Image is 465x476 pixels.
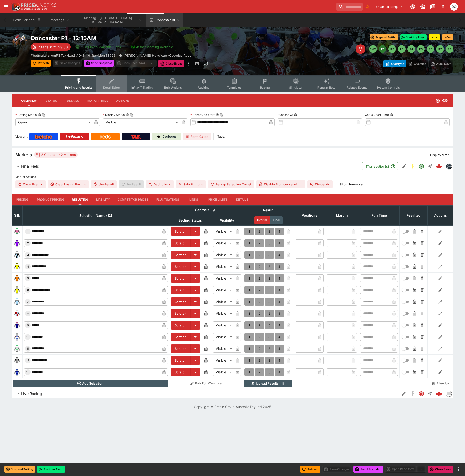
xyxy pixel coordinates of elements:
a: Form Guide [183,133,211,140]
img: Ladbrokes [66,135,83,139]
img: TabNZ [131,135,141,139]
img: runner 5 [13,274,21,282]
button: Edit Detail [400,162,408,171]
button: Connected to PK [408,2,417,11]
button: 3 [265,286,274,294]
button: Event Calendar [10,13,44,27]
div: b37f5bb7-9e7f-433b-8f83-970b46632092 [436,163,442,170]
span: 12 [25,359,30,362]
span: 3 [26,253,30,257]
img: runner 6 [13,286,21,294]
button: 3 [265,368,274,376]
button: Notifications [439,2,447,11]
button: Scratch [171,239,191,247]
button: Scratch [171,274,191,283]
button: Daniel Olerenshaw [449,1,459,12]
button: Interim [254,216,270,224]
span: Betting Status [173,218,207,223]
button: Live Racing [12,389,400,398]
button: 4 [275,274,284,282]
span: Auditing [198,86,209,89]
button: +1m [429,34,440,40]
p: Actual Start Time [365,113,389,117]
button: Clear Results [15,180,46,188]
button: 2 [255,228,264,235]
button: R4 [407,45,415,53]
div: 143a490a-4de3-451d-848b-b603a27f6f59 [436,390,442,397]
span: Popular Bets [317,86,335,89]
button: Actual Start Time [390,113,393,117]
button: 3 [265,321,274,329]
button: 4 [275,239,284,247]
div: Visible [213,321,234,329]
div: Start From [383,60,453,67]
button: Meetings [45,13,75,27]
button: Jetbet Meeting Available [128,43,176,51]
button: Display StatusCopy To Clipboard [126,113,129,117]
span: Related Events [347,86,367,89]
p: Cerberus [163,134,177,139]
button: Copy To Clipboard [42,113,45,117]
button: Scratch [171,309,191,318]
span: Visibility [215,218,239,223]
button: Details [231,194,253,205]
span: 10 [25,335,30,339]
button: Details [62,95,84,106]
div: Visible [213,263,234,270]
button: 4 [275,333,284,341]
button: 1 [244,251,254,259]
button: 4 [275,345,284,353]
div: Visible [213,357,234,364]
button: Send Snapshot [353,466,383,473]
button: Toggle light/dark mode [418,2,427,11]
img: Neds [100,135,110,139]
button: Edit Detail [400,389,408,398]
button: Add Selection [13,380,168,387]
div: Event type filters [61,75,404,92]
img: runner 2 [13,239,21,247]
button: 4 [275,286,284,294]
div: Visible [213,228,234,235]
button: 1 [244,298,254,306]
p: Scheduled Start [190,113,215,117]
button: Price Limits [204,194,231,205]
button: 1 [244,310,254,317]
button: Un-Result [91,180,116,188]
button: 4 [275,251,284,259]
div: Visible [213,368,234,376]
a: b37f5bb7-9e7f-433b-8f83-970b46632092 [434,162,444,171]
button: Clear Losing Results [48,180,89,188]
span: Re-Result [119,180,144,188]
button: 2 [255,286,264,294]
button: Scratch [171,321,191,330]
button: ShowSummary [337,180,366,188]
span: System Controls [376,86,400,89]
div: Visible [213,345,234,353]
button: Suspend Betting [4,466,35,473]
button: 1 [244,345,254,353]
button: Substitutions [176,180,206,188]
a: Cerberus [152,133,181,140]
span: 4 [26,265,30,268]
button: Scratch [171,297,191,306]
button: 1 [244,274,254,282]
span: 7 [26,300,29,303]
img: runner 10 [13,333,21,341]
button: Copy To Clipboard [130,113,133,117]
img: logo-cerberus--red.svg [436,390,442,397]
button: Documentation [429,2,437,11]
button: Scratch [171,227,191,236]
button: 4 [275,321,284,329]
th: Result [243,205,294,215]
p: [PERSON_NAME] Handicap (Gbbplus Race) [123,53,192,58]
a: 143a490a-4de3-451d-848b-b603a27f6f59 [434,389,444,398]
th: Resulted [399,205,427,225]
button: Open [417,162,426,171]
span: 1 [26,230,29,233]
button: Fluctuations [152,194,183,205]
button: open drawer [2,2,11,11]
input: search [336,3,363,11]
button: Start the Event [400,34,427,40]
img: runner 12 [13,357,21,364]
img: PriceKinetics [21,3,57,7]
